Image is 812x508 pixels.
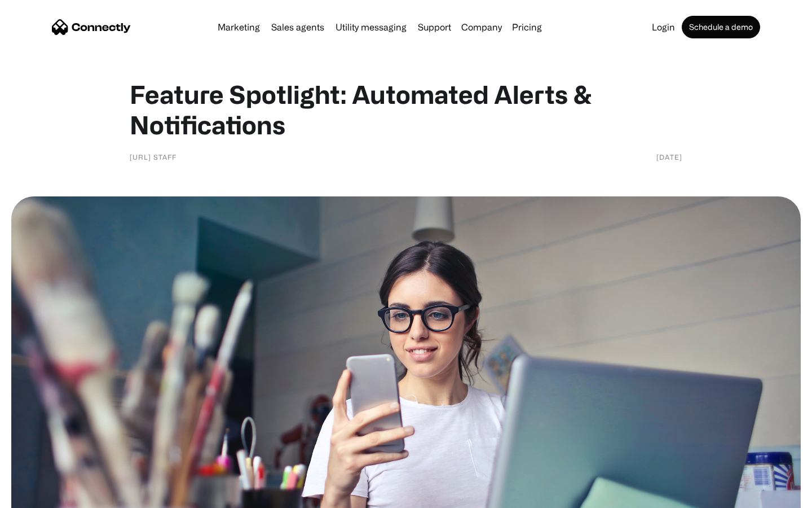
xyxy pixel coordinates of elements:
a: Login [647,23,679,32]
a: Support [413,23,456,32]
a: Pricing [507,23,546,32]
div: [URL] staff [130,151,176,163]
ul: Language list [23,488,68,504]
a: Utility messaging [331,23,411,32]
a: Marketing [213,23,264,32]
aside: Language selected: English [11,488,68,504]
a: Sales agents [267,23,329,32]
div: [DATE] [656,151,682,163]
h1: Feature Spotlight: Automated Alerts & Notifications [130,79,682,140]
div: Company [461,19,502,35]
a: Schedule a demo [682,16,760,38]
